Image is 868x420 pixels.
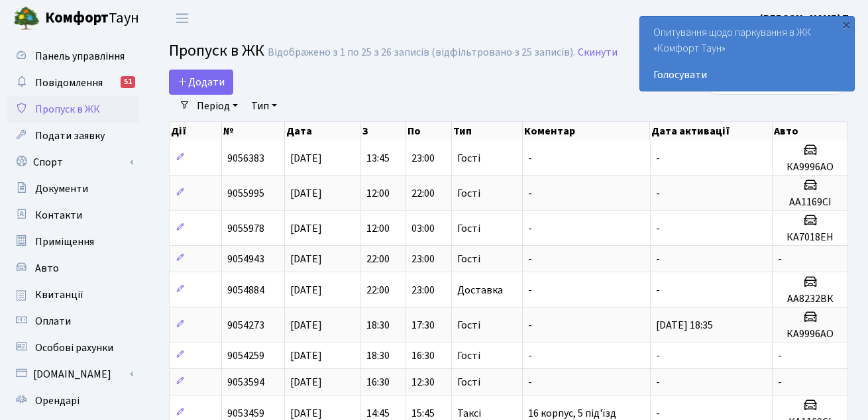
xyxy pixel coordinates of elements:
[285,122,361,140] th: Дата
[366,252,390,266] span: 22:00
[656,186,660,201] span: -
[35,208,82,223] span: Контакти
[778,231,842,244] h5: КА7018ЕН
[656,252,660,266] span: -
[523,122,651,140] th: Коментар
[169,39,264,62] span: Пропуск в ЖК
[656,318,713,333] span: [DATE] 18:35
[528,283,532,297] span: -
[227,318,264,333] span: 9054273
[457,223,480,234] span: Гості
[650,122,772,140] th: Дата активації
[528,186,532,201] span: -
[457,320,480,331] span: Гості
[366,318,390,333] span: 18:30
[366,151,390,166] span: 13:45
[840,18,853,31] div: ×
[35,341,113,355] span: Особові рахунки
[528,151,532,166] span: -
[411,221,435,236] span: 03:00
[411,151,435,166] span: 23:00
[13,5,40,32] img: logo.png
[35,314,71,329] span: Оплати
[35,261,59,276] span: Авто
[7,361,139,388] a: [DOMAIN_NAME]
[7,149,139,176] a: Спорт
[290,186,322,201] span: [DATE]
[457,188,480,199] span: Гості
[778,293,842,305] h5: АА8232ВК
[457,408,481,419] span: Таксі
[366,186,390,201] span: 12:00
[366,375,390,390] span: 16:30
[457,377,480,388] span: Гості
[411,375,435,390] span: 12:30
[528,348,532,363] span: -
[35,288,83,302] span: Квитанції
[7,96,139,123] a: Пропуск в ЖК
[7,202,139,229] a: Контакти
[778,196,842,209] h5: АА1169СІ
[35,129,105,143] span: Подати заявку
[760,11,852,26] a: [PERSON_NAME] П.
[773,122,848,140] th: Авто
[411,186,435,201] span: 22:00
[290,221,322,236] span: [DATE]
[528,318,532,333] span: -
[406,122,452,140] th: По
[178,75,225,89] span: Додати
[7,229,139,255] a: Приміщення
[656,375,660,390] span: -
[290,348,322,363] span: [DATE]
[35,394,80,408] span: Орендарі
[35,182,88,196] span: Документи
[528,375,532,390] span: -
[366,221,390,236] span: 12:00
[166,7,199,29] button: Переключити навігацію
[7,282,139,308] a: Квитанції
[268,46,575,59] div: Відображено з 1 по 25 з 26 записів (відфільтровано з 25 записів).
[290,318,322,333] span: [DATE]
[7,255,139,282] a: Авто
[222,122,284,140] th: №
[411,283,435,297] span: 23:00
[227,283,264,297] span: 9054884
[121,76,135,88] div: 51
[169,70,233,95] a: Додати
[578,46,618,59] a: Скинути
[778,161,842,174] h5: КА9996АО
[411,318,435,333] span: 17:30
[227,375,264,390] span: 9053594
[760,11,852,26] b: [PERSON_NAME] П.
[35,235,94,249] span: Приміщення
[452,122,523,140] th: Тип
[35,49,125,64] span: Панель управління
[656,221,660,236] span: -
[227,348,264,363] span: 9054259
[290,252,322,266] span: [DATE]
[227,252,264,266] span: 9054943
[457,285,503,295] span: Доставка
[656,151,660,166] span: -
[778,328,842,341] h5: КА9996АО
[35,76,103,90] span: Повідомлення
[227,221,264,236] span: 9055978
[7,176,139,202] a: Документи
[290,151,322,166] span: [DATE]
[411,252,435,266] span: 23:00
[246,95,282,117] a: Тип
[170,122,222,140] th: Дії
[457,153,480,164] span: Гості
[640,17,854,91] div: Опитування щодо паркування в ЖК «Комфорт Таун»
[457,254,480,264] span: Гості
[656,283,660,297] span: -
[778,375,782,390] span: -
[290,283,322,297] span: [DATE]
[227,186,264,201] span: 9055995
[35,102,100,117] span: Пропуск в ЖК
[411,348,435,363] span: 16:30
[227,151,264,166] span: 9056383
[366,348,390,363] span: 18:30
[7,43,139,70] a: Панель управління
[457,350,480,361] span: Гості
